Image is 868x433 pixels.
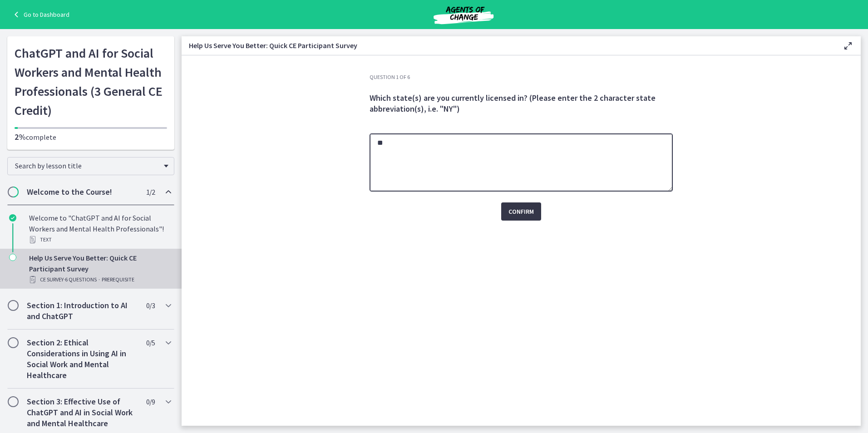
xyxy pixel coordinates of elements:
button: Confirm [501,202,541,221]
div: Help Us Serve You Better: Quick CE Participant Survey [29,252,171,285]
span: Search by lesson title [15,161,159,170]
a: Go to Dashboard [11,9,69,20]
h3: Question 1 of 6 [370,74,673,81]
span: 0 / 3 [146,300,155,311]
h3: Help Us Serve You Better: Quick CE Participant Survey [189,40,828,51]
span: 2% [15,132,26,142]
span: 0 / 9 [146,396,155,407]
div: Text [29,234,171,245]
span: 1 / 2 [146,187,155,197]
h1: ChatGPT and AI for Social Workers and Mental Health Professionals (3 General CE Credit) [15,44,167,120]
img: Agents of Change [409,4,518,25]
div: CE Survey [29,274,171,285]
span: Confirm [508,206,534,217]
h2: Welcome to the Course! [27,187,138,197]
span: · [99,274,100,285]
span: Which state(s) are you currently licensed in? (Please enter the 2 character state abbreviation(s)... [370,93,656,114]
span: · 6 Questions [64,274,97,285]
p: complete [15,132,167,143]
span: PREREQUISITE [102,274,134,285]
h2: Section 1: Introduction to AI and ChatGPT [27,300,138,322]
div: Search by lesson title [7,157,174,175]
h2: Section 3: Effective Use of ChatGPT and AI in Social Work and Mental Healthcare [27,396,138,429]
div: Welcome to "ChatGPT and AI for Social Workers and Mental Health Professionals"! [29,212,171,245]
i: Completed [9,214,16,221]
span: 0 / 5 [146,337,155,348]
h2: Section 2: Ethical Considerations in Using AI in Social Work and Mental Healthcare [27,337,138,381]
